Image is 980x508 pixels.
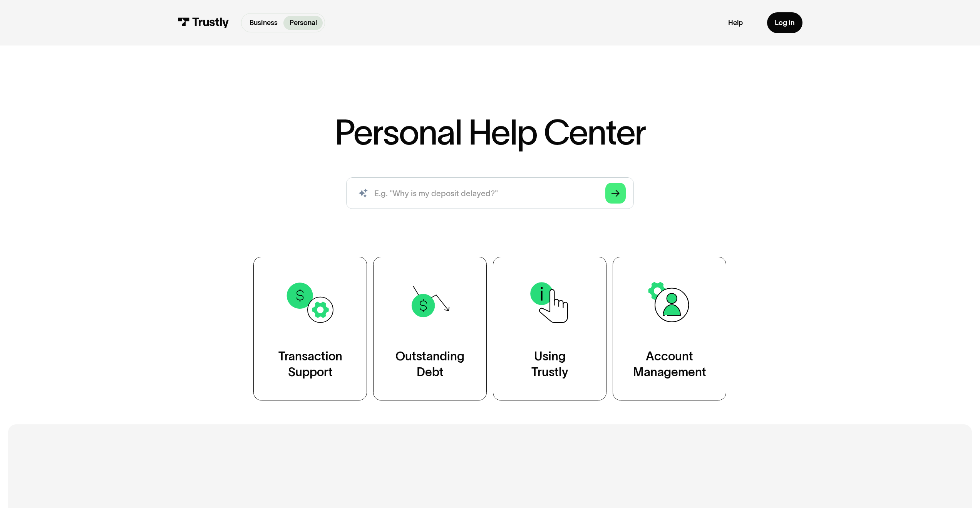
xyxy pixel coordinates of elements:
[253,257,367,400] a: TransactionSupport
[290,18,317,28] p: Personal
[493,257,606,400] a: UsingTrustly
[633,348,706,380] div: Account Management
[346,177,634,209] input: search
[775,19,794,27] div: Log in
[335,115,646,150] h1: Personal Help Center
[613,257,726,400] a: AccountManagement
[531,348,568,380] div: Using Trustly
[283,16,323,30] a: Personal
[395,348,464,380] div: Outstanding Debt
[767,12,802,33] a: Log in
[250,18,278,28] p: Business
[373,257,487,400] a: OutstandingDebt
[243,16,283,30] a: Business
[728,19,743,27] a: Help
[278,348,342,380] div: Transaction Support
[178,17,229,28] img: Trustly Logo
[346,177,634,209] form: Search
